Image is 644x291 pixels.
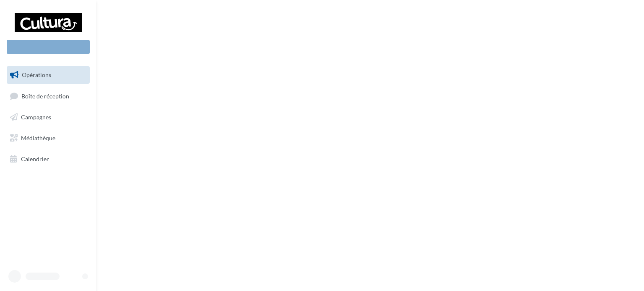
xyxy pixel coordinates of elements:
a: Calendrier [5,150,91,168]
div: Nouvelle campagne [7,40,90,54]
a: Médiathèque [5,129,91,147]
span: Boîte de réception [21,92,69,99]
a: Opérations [5,66,91,84]
span: Médiathèque [21,134,55,142]
span: Campagnes [21,113,51,121]
a: Campagnes [5,108,91,126]
span: Calendrier [21,155,49,162]
span: Opérations [22,71,51,78]
a: Boîte de réception [5,87,91,105]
